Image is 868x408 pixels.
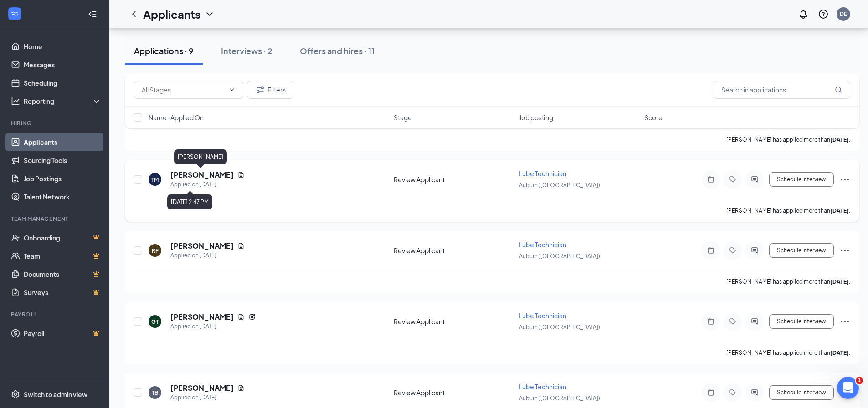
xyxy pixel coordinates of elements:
[726,207,850,214] p: [PERSON_NAME] has applied more than .
[705,318,716,325] svg: Note
[24,265,102,283] a: DocumentsCrown
[705,389,716,396] svg: Note
[644,113,663,122] span: Score
[519,113,553,122] span: Job posting
[727,176,738,183] svg: Tag
[170,251,245,260] div: Applied on [DATE]
[24,133,102,151] a: Applicants
[726,136,850,143] p: [PERSON_NAME] has applied more than .
[818,9,829,20] svg: QuestionInfo
[830,349,849,356] b: [DATE]
[726,349,850,357] p: [PERSON_NAME] has applied more than .
[237,171,245,178] svg: Document
[856,377,863,384] span: 1
[170,170,234,180] h5: [PERSON_NAME]
[128,9,139,20] svg: ChevronLeft
[170,241,234,251] h5: [PERSON_NAME]
[255,84,266,95] svg: Filter
[394,317,514,326] div: Review Applicant
[769,243,834,258] button: Schedule Interview
[519,324,600,331] span: Auburn ([GEOGRAPHIC_DATA])
[749,389,760,396] svg: ActiveChat
[11,311,100,318] div: Payroll
[769,314,834,329] button: Schedule Interview
[769,385,834,400] button: Schedule Interview
[519,253,600,260] span: Auburn ([GEOGRAPHIC_DATA])
[237,242,245,250] svg: Document
[830,207,849,214] b: [DATE]
[839,174,850,185] svg: Ellipses
[394,388,514,397] div: Review Applicant
[24,283,102,301] a: SurveysCrown
[24,169,102,188] a: Job Postings
[24,390,87,399] div: Switch to admin view
[151,176,159,184] div: TM
[835,86,842,93] svg: MagnifyingGlass
[519,395,600,402] span: Auburn ([GEOGRAPHIC_DATA])
[749,318,760,325] svg: ActiveChat
[24,229,102,247] a: OnboardingCrown
[519,169,566,178] span: Lube Technician
[170,383,234,393] h5: [PERSON_NAME]
[24,37,102,56] a: Home
[24,324,102,342] a: PayrollCrown
[749,176,760,183] svg: ActiveChat
[228,86,236,93] svg: ChevronDown
[11,119,100,127] div: Hiring
[151,318,159,326] div: GT
[394,113,412,122] span: Stage
[519,240,566,249] span: Lube Technician
[170,180,245,189] div: Applied on [DATE]
[519,382,566,391] span: Lube Technician
[830,278,849,285] b: [DATE]
[24,74,102,92] a: Scheduling
[170,312,234,322] h5: [PERSON_NAME]
[10,9,19,18] svg: WorkstreamLogo
[705,176,716,183] svg: Note
[830,136,849,143] b: [DATE]
[839,245,850,256] svg: Ellipses
[24,188,102,206] a: Talent Network
[143,6,200,22] h1: Applicants
[798,9,809,20] svg: Notifications
[149,113,204,122] span: Name · Applied On
[714,81,850,99] input: Search in applications
[11,215,100,223] div: Team Management
[300,45,375,56] div: Offers and hires · 11
[727,318,738,325] svg: Tag
[134,45,194,56] div: Applications · 9
[840,10,847,18] div: DE
[837,377,859,399] iframe: Intercom live chat
[237,313,245,321] svg: Document
[727,389,738,396] svg: Tag
[519,182,600,189] span: Auburn ([GEOGRAPHIC_DATA])
[167,194,212,209] div: [DATE] 2:47 PM
[237,384,245,392] svg: Document
[152,389,158,397] div: TB
[24,151,102,169] a: Sourcing Tools
[727,247,738,254] svg: Tag
[769,172,834,187] button: Schedule Interview
[152,247,159,255] div: RF
[204,9,215,20] svg: ChevronDown
[839,316,850,327] svg: Ellipses
[24,56,102,74] a: Messages
[726,278,850,286] p: [PERSON_NAME] has applied more than .
[11,390,20,399] svg: Settings
[749,247,760,254] svg: ActiveChat
[394,246,514,255] div: Review Applicant
[170,393,245,402] div: Applied on [DATE]
[11,97,20,106] svg: Analysis
[170,322,256,331] div: Applied on [DATE]
[519,311,566,320] span: Lube Technician
[88,10,97,19] svg: Collapse
[142,85,225,95] input: All Stages
[248,313,256,321] svg: Reapply
[24,97,102,106] div: Reporting
[705,247,716,254] svg: Note
[24,247,102,265] a: TeamCrown
[247,81,293,99] button: Filter Filters
[394,175,514,184] div: Review Applicant
[221,45,272,56] div: Interviews · 2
